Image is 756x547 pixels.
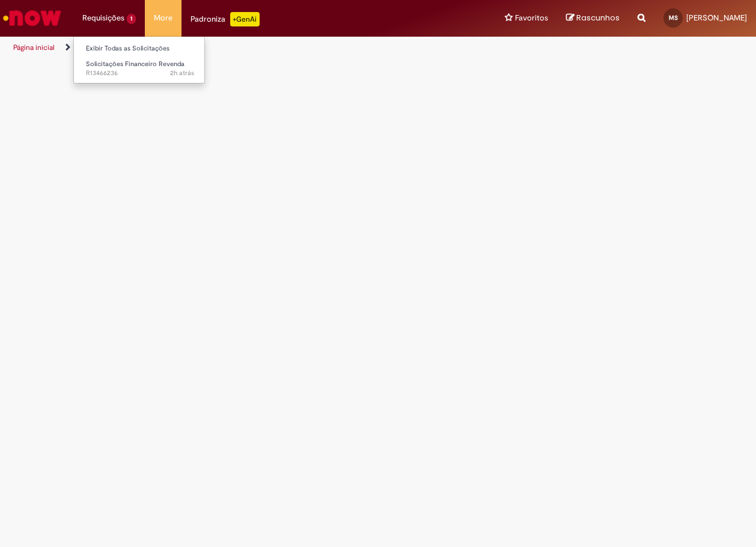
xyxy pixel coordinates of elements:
span: Requisições [82,12,124,24]
span: Solicitações Financeiro Revenda [86,60,184,69]
span: 1 [127,14,136,24]
p: +GenAi [230,12,260,26]
div: Padroniza [191,12,260,26]
ul: Trilhas de página [9,37,495,59]
span: R13466236 [86,69,194,78]
time: 01/09/2025 08:25:57 [170,69,194,78]
span: More [154,12,172,24]
a: Aberto R13466236 : Solicitações Financeiro Revenda [74,58,206,80]
span: 2h atrás [170,69,194,78]
span: [PERSON_NAME] [686,13,747,23]
span: MS [669,14,678,22]
img: ServiceNow [1,6,63,30]
a: Exibir Todas as Solicitações [74,42,206,55]
ul: Requisições [73,36,205,84]
span: Favoritos [515,12,548,24]
span: Rascunhos [576,12,620,23]
a: Rascunhos [566,13,620,24]
a: Página inicial [13,43,55,52]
